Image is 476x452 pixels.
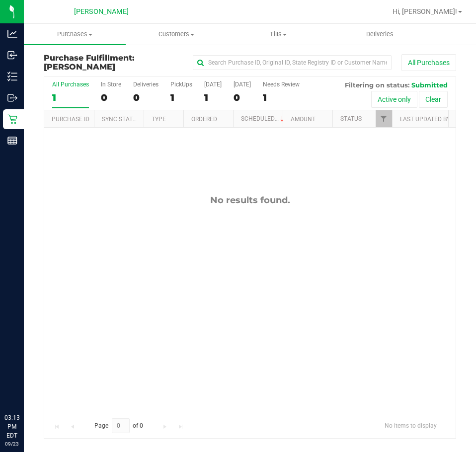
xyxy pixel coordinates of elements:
div: 0 [133,92,159,103]
a: Purchase ID [52,116,89,123]
a: Ordered [191,116,217,123]
a: Type [152,116,166,123]
span: Filtering on status: [345,81,409,89]
a: Sync Status [102,116,140,123]
p: 09/23 [4,440,19,448]
a: Last Updated By [400,116,450,123]
div: PickUps [170,81,192,88]
inline-svg: Outbound [7,93,17,103]
span: [PERSON_NAME] [44,62,115,72]
inline-svg: Analytics [7,29,17,39]
p: 03:13 PM EDT [4,413,19,440]
a: Tills [228,24,329,45]
div: No results found. [44,195,456,206]
span: Hi, [PERSON_NAME]! [393,7,457,15]
a: Amount [291,116,316,123]
button: Active only [371,91,417,108]
span: Purchases [24,30,126,39]
button: Clear [419,91,448,108]
div: 0 [101,92,121,103]
span: Submitted [411,81,448,89]
div: Needs Review [263,81,300,88]
inline-svg: Inventory [7,72,17,81]
span: Tills [228,30,329,39]
div: 1 [263,92,300,103]
div: [DATE] [234,81,251,88]
input: Search Purchase ID, Original ID, State Registry ID or Customer Name... [193,55,392,70]
div: 1 [52,92,89,103]
span: Deliveries [353,30,407,39]
iframe: Resource center [10,373,40,402]
div: In Store [101,81,121,88]
inline-svg: Reports [7,136,17,146]
div: 0 [234,92,251,103]
div: 1 [170,92,192,103]
a: Purchases [24,24,126,45]
div: 1 [204,92,222,103]
h3: Purchase Fulfillment: [44,54,181,71]
a: Status [340,115,362,122]
button: All Purchases [401,54,456,71]
a: Deliveries [329,24,431,45]
div: Deliveries [133,81,159,88]
div: [DATE] [204,81,222,88]
span: No items to display [377,418,445,433]
span: Page of 0 [86,418,152,434]
a: Filter [376,110,392,127]
span: Customers [126,30,227,39]
inline-svg: Inbound [7,50,17,60]
a: Customers [126,24,228,45]
div: All Purchases [52,81,89,88]
inline-svg: Retail [7,114,17,124]
a: Scheduled [241,115,286,122]
span: [PERSON_NAME] [74,7,129,16]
